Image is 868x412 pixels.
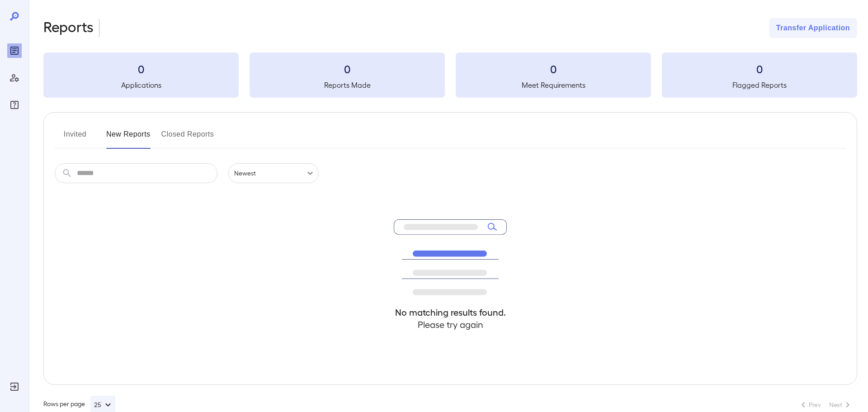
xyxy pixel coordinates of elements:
[161,127,214,149] button: Closed Reports
[7,43,22,58] div: Reports
[794,398,857,412] nav: pagination navigation
[43,18,94,38] h2: Reports
[7,98,22,112] div: FAQ
[394,306,507,318] h4: No matching results found.
[769,18,857,38] button: Transfer Application
[43,52,857,98] summary: 0Applications0Reports Made0Meet Requirements0Flagged Reports
[43,62,239,76] h3: 0
[106,127,151,149] button: New Reports
[456,80,651,90] h5: Meet Requirements
[250,80,445,90] h5: Reports Made
[7,71,22,85] div: Manage Users
[662,62,857,76] h3: 0
[250,62,445,76] h3: 0
[7,379,22,394] div: Log Out
[228,163,319,183] div: Newest
[43,80,239,90] h5: Applications
[55,127,95,149] button: Invited
[394,318,507,331] h4: Please try again
[662,80,857,90] h5: Flagged Reports
[456,62,651,76] h3: 0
